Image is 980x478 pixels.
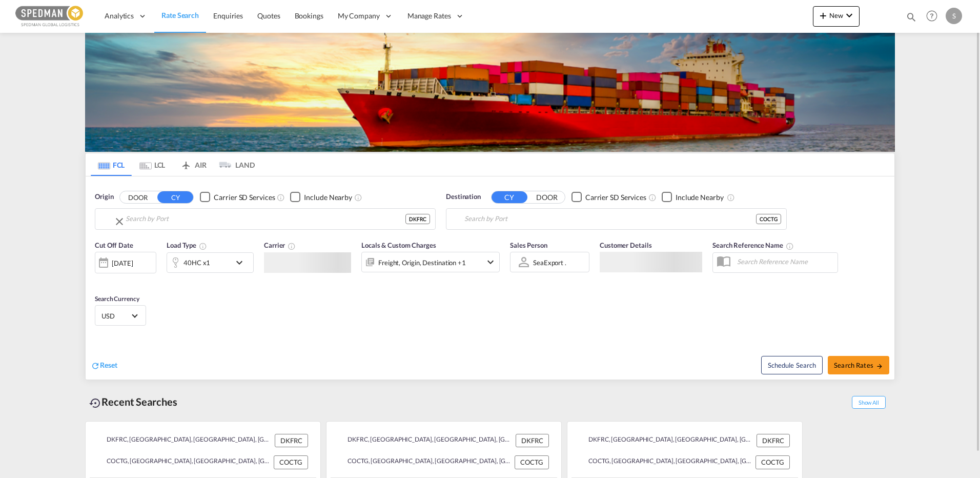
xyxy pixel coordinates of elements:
div: [DATE] [112,258,133,268]
div: DKFRC [275,434,308,447]
span: Enquiries [213,11,243,20]
md-icon: icon-refresh [91,361,100,370]
div: Freight Origin Destination Factory Stuffing [378,255,466,270]
input: Search by Port [126,211,405,227]
md-checkbox: Checkbox No Ink [200,192,275,203]
span: Search Rates [834,361,883,369]
span: Carrier [264,241,296,249]
div: COCTG, Cartagena, Colombia, South America, Americas [580,455,753,469]
div: Help [923,7,946,26]
span: Cut Off Date [95,241,133,249]
md-checkbox: Checkbox No Ink [571,192,646,203]
md-icon: icon-arrow-right [876,363,883,370]
input: Search by Port [464,211,756,227]
span: Reset [100,361,117,369]
div: 40HC x1icon-chevron-down [167,252,254,273]
img: c12ca350ff1b11efb6b291369744d907.png [15,5,85,28]
span: Quotes [257,11,280,20]
md-icon: Unchecked: Ignores neighbouring ports when fetching rates.Checked : Includes neighbouring ports w... [727,193,735,202]
md-pagination-wrapper: Use the left and right arrow keys to navigate between tabs [91,153,255,176]
span: Sales Person [510,241,547,249]
md-icon: icon-chevron-down [233,256,251,269]
span: Manage Rates [407,11,451,21]
div: Carrier SD Services [585,192,646,203]
div: Include Nearby [304,192,352,203]
span: Origin [95,192,113,202]
div: COCTG [756,455,790,469]
button: Search Ratesicon-arrow-right [828,356,889,374]
div: [DATE] [95,252,156,273]
span: Customer Details [600,241,651,249]
span: Locals & Custom Charges [361,241,436,249]
span: Destination [446,192,481,202]
md-tab-item: AIR [173,153,214,176]
div: COCTG [515,455,549,469]
span: Load Type [167,241,207,249]
md-tab-item: LAND [214,153,255,176]
span: Search Currency [95,295,139,303]
button: Note: By default Schedule search will only considerorigin ports, destination ports and cut off da... [761,356,823,374]
button: icon-plus 400-fgNewicon-chevron-down [813,6,860,27]
md-tab-item: FCL [91,153,132,176]
div: DKFRC, Fredericia, Denmark, Northern Europe, Europe [339,434,513,447]
md-icon: icon-chevron-down [843,9,855,22]
div: DKFRC [516,434,549,447]
span: Bookings [295,11,323,20]
md-icon: Your search will be saved by the below given name [786,242,794,250]
div: Include Nearby [676,192,724,203]
md-tab-item: LCL [132,153,173,176]
div: icon-magnify [906,11,917,27]
md-datepicker: Select [95,272,103,286]
md-icon: icon-information-outline [199,242,207,250]
div: DKFRC [405,214,430,224]
div: Origin DOOR CY Checkbox No InkUnchecked: Search for CY (Container Yard) services for all selected... [86,176,894,380]
md-input-container: Fredericia, DKFRC [95,209,435,229]
md-icon: icon-airplane [180,159,192,167]
span: Show All [852,396,886,409]
span: My Company [338,11,380,21]
span: Search Reference Name [712,241,794,249]
md-select: Select Currency: $ USDUnited States Dollar [100,308,140,323]
div: DKFRC, Fredericia, Denmark, Northern Europe, Europe [98,434,272,447]
md-icon: icon-magnify [906,11,917,23]
md-icon: icon-backup-restore [89,397,101,409]
div: Freight Origin Destination Factory Stuffingicon-chevron-down [361,252,500,272]
button: CY [157,191,193,203]
md-icon: Unchecked: Ignores neighbouring ports when fetching rates.Checked : Includes neighbouring ports w... [354,193,362,202]
button: DOOR [529,191,565,203]
img: LCL+%26+FCL+BACKGROUND.png [85,33,895,152]
div: DKFRC [757,434,790,447]
div: DKFRC, Fredericia, Denmark, Northern Europe, Europe [580,434,754,447]
button: CY [492,191,527,203]
md-checkbox: Checkbox No Ink [290,192,352,203]
md-icon: icon-plus 400-fg [817,9,829,22]
span: New [817,11,855,19]
div: Carrier SD Services [214,192,275,203]
md-input-container: Cartagena, COCTG [446,209,786,229]
button: Clear Input [113,211,126,232]
div: COCTG, Cartagena, Colombia, South America, Americas [98,455,271,469]
div: COCTG [756,214,781,224]
md-icon: Unchecked: Search for CY (Container Yard) services for all selected carriers.Checked : Search for... [648,193,657,202]
button: DOOR [120,191,156,203]
input: Search Reference Name [732,254,838,269]
div: Recent Searches [85,390,181,413]
md-icon: icon-chevron-down [484,256,497,268]
div: icon-refreshReset [91,360,117,371]
span: Rate Search [161,11,199,19]
md-select: Sales Person: SeaExport . [532,255,570,270]
div: SeaExport . [533,258,566,267]
div: S [946,8,962,24]
md-checkbox: Checkbox No Ink [662,192,724,203]
span: USD [101,311,130,321]
span: Analytics [105,11,134,21]
div: COCTG, Cartagena, Colombia, South America, Americas [339,455,512,469]
span: Help [923,7,941,25]
div: 40HC x1 [183,255,210,270]
md-icon: Unchecked: Search for CY (Container Yard) services for all selected carriers.Checked : Search for... [277,193,285,202]
div: COCTG [274,455,308,469]
md-icon: The selected Trucker/Carrierwill be displayed in the rate results If the rates are from another f... [288,242,296,250]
